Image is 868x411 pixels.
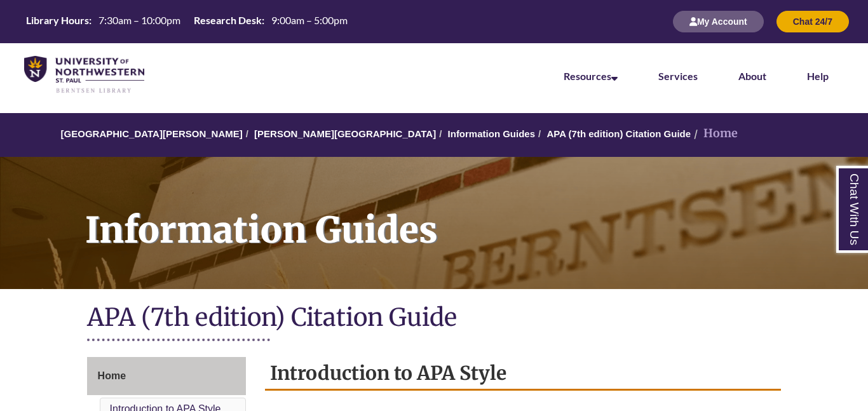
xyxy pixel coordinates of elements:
a: Resources [564,70,618,82]
a: Information Guides [448,128,536,139]
h1: APA (7th edition) Citation Guide [87,302,782,335]
th: Library Hours: [21,13,93,27]
img: UNWSP Library Logo [24,56,144,94]
a: Hours Today [21,13,353,30]
a: Home [87,357,247,395]
a: Chat 24/7 [776,16,849,27]
button: My Account [673,11,764,32]
h2: Introduction to APA Style [265,357,781,391]
span: Home [98,370,126,381]
a: [PERSON_NAME][GEOGRAPHIC_DATA] [254,128,436,139]
button: Chat 24/7 [776,11,849,32]
a: About [738,70,766,82]
li: Home [691,125,738,143]
table: Hours Today [21,13,353,29]
th: Research Desk: [189,13,266,27]
a: [GEOGRAPHIC_DATA][PERSON_NAME] [61,128,243,139]
a: APA (7th edition) Citation Guide [546,128,691,139]
h1: Information Guides [71,157,868,273]
a: Services [658,70,698,82]
a: Help [807,70,829,82]
a: My Account [673,16,764,27]
span: 7:30am – 10:00pm [98,14,180,26]
span: 9:00am – 5:00pm [271,14,348,26]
